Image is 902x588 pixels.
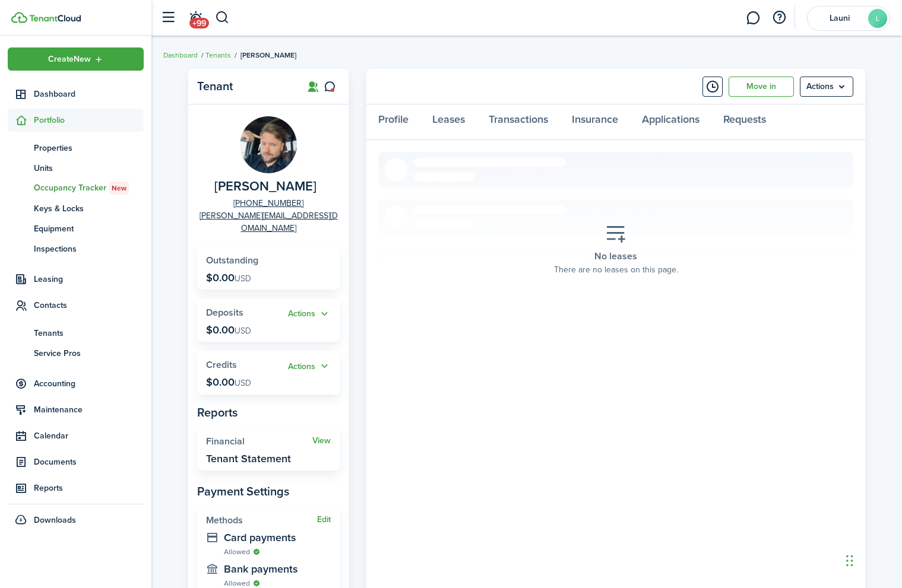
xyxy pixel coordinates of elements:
img: TenantCloud [29,15,81,22]
button: Actions [288,307,331,321]
span: Deposits [206,306,243,319]
button: Edit [317,515,331,525]
a: Requests [711,104,778,140]
a: Dashboard [163,50,198,61]
widget-stats-description: Card payments [224,532,331,543]
a: Profile [366,104,420,140]
span: USD [235,377,251,389]
button: Open resource center [769,8,789,28]
button: Open menu [288,307,331,321]
span: Credits [206,358,237,371]
span: Reports [34,482,144,494]
span: Keys & Locks [34,202,144,215]
a: Applications [630,104,711,140]
a: View [312,436,331,446]
p: $0.00 [206,272,251,284]
a: Tenants [8,323,144,343]
span: New [112,183,126,193]
span: USD [235,325,251,337]
a: Tenants [205,50,231,61]
span: Contacts [34,299,144,312]
panel-main-subtitle: Reports [197,403,340,421]
span: Calendar [34,430,144,442]
span: Allowed [224,546,250,557]
span: Properties [34,142,144,154]
span: Dashboard [34,88,144,100]
a: Dashboard [8,82,144,106]
span: There are no leases on this page. [554,263,678,276]
span: Maintenance [34,403,144,416]
a: Occupancy TrackerNew [8,178,144,198]
span: Izzy Castillo [214,179,317,194]
span: Accounting [34,377,144,390]
span: Occupancy Tracker [34,182,144,195]
a: Keys & Locks [8,198,144,218]
a: Units [8,158,144,178]
a: Properties [8,138,144,158]
span: Inspections [34,243,144,255]
avatar-text: L [868,9,887,28]
a: Notifications [184,3,207,33]
a: Inspections [8,239,144,259]
widget-stats-description: Bank payments [224,563,331,575]
span: Documents [34,456,144,468]
a: Move in [729,77,794,97]
button: Open menu [8,47,144,71]
div: Drag [846,543,853,579]
a: Insurance [560,104,630,140]
button: Actions [288,360,331,373]
a: Leases [420,104,477,140]
menu-btn: Actions [800,77,853,97]
a: [PHONE_NUMBER] [233,197,303,209]
iframe: Chat Widget [843,531,902,588]
span: [PERSON_NAME] [240,50,296,61]
a: Service Pros [8,343,144,363]
span: Units [34,162,144,174]
panel-main-subtitle: Payment Settings [197,482,340,500]
widget-stats-title: Methods [206,515,317,526]
a: Transactions [477,104,560,140]
button: Timeline [702,77,723,97]
span: Downloads [34,514,76,526]
span: +99 [189,18,209,28]
a: [PERSON_NAME][EMAIL_ADDRESS][DOMAIN_NAME] [197,209,340,234]
span: Equipment [34,223,144,235]
span: Tenants [34,327,144,339]
panel-main-title: Tenant [197,80,292,93]
widget-stats-description: Tenant Statement [206,453,291,465]
span: Leasing [34,273,144,285]
p: $0.00 [206,376,251,388]
a: Reports [8,476,144,500]
p: $0.00 [206,324,251,336]
a: Equipment [8,218,144,239]
span: Launi [816,14,863,23]
widget-stats-title: Financial [206,436,312,447]
button: Open menu [800,77,853,97]
span: Create New [48,55,91,63]
img: Izzy Castillo [240,116,297,173]
span: Outstanding [206,253,258,267]
span: Portfolio [34,114,144,126]
span: No leases [594,249,637,263]
button: Open sidebar [157,7,179,29]
a: Messaging [742,3,764,33]
span: USD [235,272,251,285]
img: TenantCloud [11,12,27,23]
button: Open menu [288,360,331,373]
span: Service Pros [34,347,144,360]
button: Search [215,8,230,28]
